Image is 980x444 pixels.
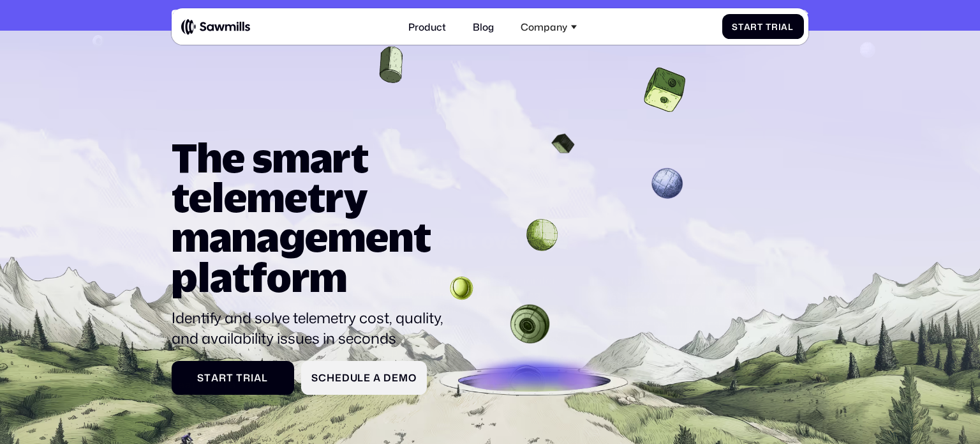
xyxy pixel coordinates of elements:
span: u [350,372,358,383]
span: T [236,372,243,383]
span: D [383,372,392,383]
span: r [750,22,757,32]
a: Blog [465,13,501,40]
span: S [311,372,318,383]
span: d [342,372,350,383]
span: r [243,372,251,383]
span: i [778,22,782,32]
a: StartTrial [722,14,804,39]
span: t [204,372,211,383]
p: Identify and solve telemetry cost, quality, and availability issues in seconds [172,307,456,349]
a: ScheduleaDemo [301,361,426,395]
span: h [327,372,335,383]
span: T [766,22,771,32]
span: a [744,22,751,32]
a: StartTrial [172,361,294,395]
span: t [226,372,234,383]
a: Product [401,13,453,40]
div: Company [521,21,567,33]
span: a [373,372,381,383]
span: o [408,372,417,383]
span: m [399,372,408,383]
span: e [364,372,371,383]
span: l [262,372,268,383]
span: a [211,372,219,383]
span: S [197,372,204,383]
span: a [254,372,262,383]
h1: The smart telemetry management platform [172,137,456,296]
span: r [771,22,778,32]
span: t [757,22,763,32]
span: e [392,372,399,383]
span: S [732,22,738,32]
span: r [219,372,226,383]
span: a [781,22,788,32]
span: t [738,22,744,32]
div: Company [514,13,584,40]
span: i [251,372,254,383]
span: l [788,22,794,32]
span: c [318,372,327,383]
span: l [357,372,364,383]
span: e [335,372,342,383]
